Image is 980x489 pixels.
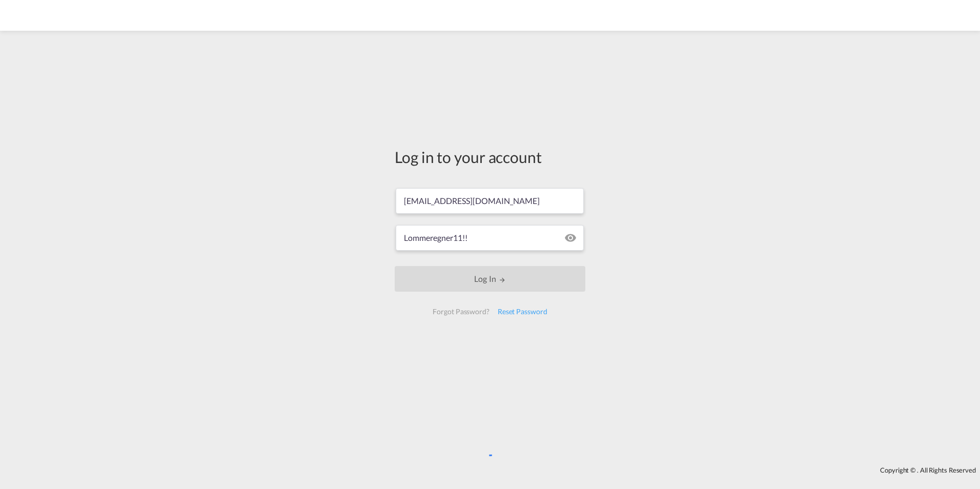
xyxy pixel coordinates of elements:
input: Password [396,225,584,251]
div: Reset Password [494,302,552,321]
input: Enter email/phone number [396,188,584,214]
button: LOGIN [395,266,585,292]
div: Forgot Password? [428,302,493,321]
md-icon: icon-eye-off [564,232,577,244]
div: Log in to your account [395,146,585,168]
